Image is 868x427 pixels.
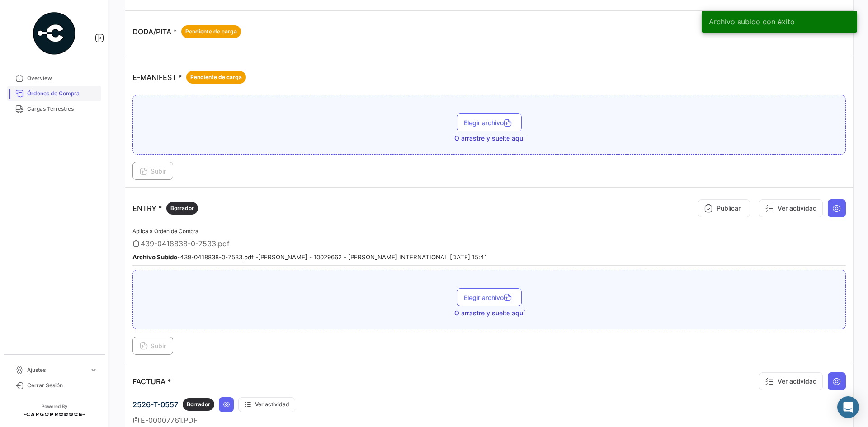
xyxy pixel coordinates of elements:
span: Elegir archivo [464,119,514,127]
button: Subir [132,337,173,355]
small: - 439-0418838-0-7533.pdf - [PERSON_NAME] - 10029662 - [PERSON_NAME] INTERNATIONAL [DATE] 15:41 [132,253,487,261]
span: Archivo subido con éxito [709,17,795,26]
button: Ver actividad [238,397,295,412]
button: Ver actividad [759,199,823,217]
span: E-00007761.PDF [141,416,198,425]
span: Aplica a Orden de Compra [132,228,198,235]
span: Borrador [170,204,194,212]
span: O arrastre y suelte aquí [454,134,524,143]
span: Subir [140,342,166,350]
span: Cerrar Sesión [27,381,98,389]
a: Cargas Terrestres [7,101,101,117]
span: Ajustes [27,366,86,374]
a: Overview [7,70,101,86]
span: Órdenes de Compra [27,89,98,98]
span: Cargas Terrestres [27,105,98,113]
button: Subir [132,162,173,180]
p: DODA/PITA * [132,25,241,38]
span: Subir [140,167,166,175]
div: Abrir Intercom Messenger [837,396,859,418]
span: expand_more [90,366,98,374]
button: Publicar [698,199,750,217]
span: Pendiente de carga [190,73,242,81]
span: Elegir archivo [464,294,514,301]
button: Ver actividad [759,372,823,390]
span: Pendiente de carga [185,28,237,36]
button: Elegir archivo [457,113,522,131]
b: Archivo Subido [132,253,177,261]
span: Overview [27,74,98,82]
span: 2526-T-0557 [132,400,178,409]
span: Borrador [187,400,210,408]
button: Elegir archivo [457,288,522,306]
p: ENTRY * [132,202,198,215]
p: E-MANIFEST * [132,71,246,84]
span: 439-0418838-0-7533.pdf [141,239,230,248]
a: Órdenes de Compra [7,86,101,101]
img: powered-by.png [32,11,77,56]
p: FACTURA * [132,377,171,386]
span: O arrastre y suelte aquí [454,309,524,318]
